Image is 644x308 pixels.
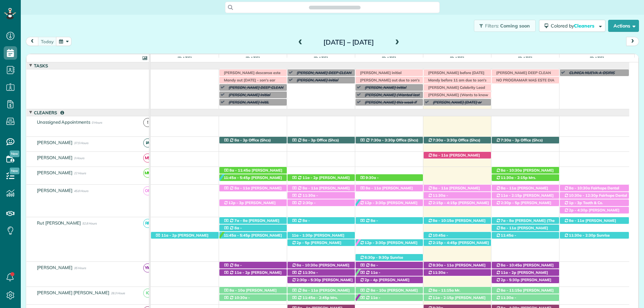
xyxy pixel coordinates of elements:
span: [PERSON_NAME] [PERSON_NAME] [36,290,111,295]
span: 2:15p - 4:15p [432,200,458,205]
span: [PERSON_NAME] ([PHONE_NUMBER]) [223,200,276,210]
span: 11:45a - 2:45p [302,295,329,300]
span: [PERSON_NAME] ([PHONE_NUMBER]) [428,198,470,207]
div: [STREET_ADDRESS] [219,174,287,181]
span: 8a - 10a [229,288,245,293]
h2: [DATE] – [DATE] [307,39,391,46]
span: [PERSON_NAME] ([PHONE_NUMBER]) [428,295,486,305]
div: [STREET_ADDRESS][PERSON_NAME] [356,254,423,261]
span: 11:45a - 5:45p [223,233,251,238]
span: 8a - 11:45a [229,168,251,173]
span: 11a - 2:15p [432,295,454,300]
div: [STREET_ADDRESS] [424,239,491,246]
span: Cleaners [574,23,595,29]
div: [STREET_ADDRESS][PERSON_NAME] [219,269,287,276]
span: RP [143,219,152,228]
span: [PERSON_NAME] ([PHONE_NUMBER]) [564,218,616,228]
span: Search ZenMaid… [316,4,354,11]
span: [PERSON_NAME] ([PHONE_NUMBER]) [428,218,486,228]
span: 8a - 10:45a [500,263,522,267]
span: [PERSON_NAME] ([PHONE_NUMBER]) [223,270,282,280]
span: [PERSON_NAME] (Baldwin County Home Builders Assn) ([PHONE_NUMBER]) [223,288,279,302]
span: 2p - 5p [296,240,310,245]
span: Office (Shcs) ([PHONE_NUMBER]) [496,138,543,147]
span: 12p - 3:30p [364,240,386,245]
span: [PERSON_NAME] ([PHONE_NUMBER]) [428,263,486,272]
button: today [38,37,57,46]
div: [STREET_ADDRESS] [492,192,559,199]
span: [PERSON_NAME] initial [293,78,339,82]
span: 12p - 3:30p [364,200,386,205]
span: [PERSON_NAME] DEEP CLEAN [293,70,352,75]
span: 35 Hours [74,266,86,270]
div: [STREET_ADDRESS] [424,232,491,239]
span: [PERSON_NAME] out due to son's ear infection [357,78,420,87]
span: [PERSON_NAME] (The Verandas) [496,218,555,228]
div: [STREET_ADDRESS] [287,294,355,301]
div: [STREET_ADDRESS] [356,185,423,192]
span: [PERSON_NAME] ([PHONE_NUMBER]) [360,278,410,287]
span: [PERSON_NAME] ([PHONE_NUMBER]) [428,240,489,250]
span: CLINICA NUEVA A OSIRIS [566,70,615,75]
div: [STREET_ADDRESS][PERSON_NAME] [560,192,629,199]
span: [PERSON_NAME] ([PHONE_NUMBER], [PHONE_NUMBER]) [360,186,413,200]
div: [STREET_ADDRESS] [492,174,559,181]
div: [STREET_ADDRESS] [287,174,355,181]
span: 11:45a - 2:15p [496,233,517,242]
button: Actions [608,20,639,32]
span: 8a - 11a [500,226,517,230]
span: 8a - 11:30a [223,226,242,235]
span: 2p - 4p [364,278,378,282]
span: 2p - 5:30p [500,278,520,282]
div: [STREET_ADDRESS] [219,167,287,174]
span: 11:30a - 2p [291,193,318,202]
div: [STREET_ADDRESS] [356,294,423,301]
span: Fairhope Dental Associates ([PHONE_NUMBER]) [564,186,621,195]
span: 10:30a - 12:30p [569,193,598,198]
div: [STREET_ADDRESS] [287,239,355,246]
span: [DATE] [244,56,261,61]
span: Office (Shcs) ([PHONE_NUMBER]) [223,138,271,147]
span: [PERSON_NAME] [36,188,74,193]
span: [PERSON_NAME] initial [357,70,402,75]
span: [PERSON_NAME] ([PHONE_NUMBER]) [496,168,554,177]
div: [STREET_ADDRESS] [356,276,423,284]
div: [STREET_ADDRESS] [560,185,629,192]
span: [PERSON_NAME] ([PHONE_NUMBER]) [223,168,282,177]
span: 8a - 11a [432,186,448,190]
div: [STREET_ADDRESS] [356,269,423,276]
span: 2:30p - 5:30p [291,200,316,210]
span: Fairhope Dental Associates ([PHONE_NUMBER]) [564,193,627,202]
span: IA [143,138,152,147]
div: [STREET_ADDRESS] [287,185,355,192]
span: 7:30a - 3:30p [370,138,395,142]
span: 11:30a - 2:15p [500,175,528,180]
span: Filters: [485,23,499,29]
span: ! [143,118,152,127]
div: 11940 [US_STATE] 181 - Fairhope, AL, 36532 [219,137,287,144]
div: [STREET_ADDRESS] [492,276,559,284]
span: 8a - 11:15a [432,288,454,293]
span: [PERSON_NAME] ([PHONE_NUMBER]) [496,186,548,195]
span: 11a - 2p [234,270,250,275]
span: 28.3 Hours [111,291,125,295]
div: [STREET_ADDRESS] [219,232,287,239]
span: [PERSON_NAME] [36,140,74,145]
span: [PERSON_NAME] ([PHONE_NUMBER]) [428,238,470,247]
div: [STREET_ADDRESS] [492,217,559,224]
div: [STREET_ADDRESS] [287,262,355,269]
span: 2:30p - 5p [500,200,520,205]
span: 8a - 10:15a [432,218,454,223]
span: Tooth & Co. ([PHONE_NUMBER]) [564,200,603,210]
span: 0 Hours [92,121,102,124]
span: [PERSON_NAME] ([PHONE_NUMBER]) [291,263,350,272]
span: 11a - 1:30p [360,270,381,280]
span: [PERSON_NAME] [36,265,74,270]
span: 8a - 11a [302,288,318,293]
div: [STREET_ADDRESS] [356,262,423,269]
span: [PERSON_NAME] ([PHONE_NUMBER]) [223,267,268,277]
span: 7a - 8a [234,218,248,223]
span: 11a - 1:30p [360,295,381,305]
div: 11940 [US_STATE] 181 - Fairhope, AL, 36532 [424,137,491,144]
span: Office (Shcs) ([PHONE_NUMBER]) [428,138,481,147]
